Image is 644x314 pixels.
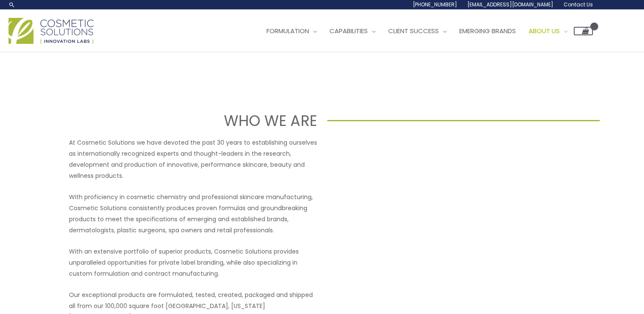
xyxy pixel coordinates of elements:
[9,18,94,44] img: Cosmetic Solutions Logo
[44,110,317,131] h1: WHO WE ARE
[522,18,574,44] a: About Us
[574,27,593,35] a: View Shopping Cart, empty
[260,18,323,44] a: Formulation
[69,246,317,279] p: With an extensive portfolio of superior products, Cosmetic Solutions provides unparalleled opport...
[453,18,522,44] a: Emerging Brands
[69,191,317,236] p: With proficiency in cosmetic chemistry and professional skincare manufacturing, Cosmetic Solution...
[382,18,453,44] a: Client Success
[388,26,439,35] span: Client Success
[329,26,368,35] span: Capabilities
[459,26,516,35] span: Emerging Brands
[529,26,560,35] span: About Us
[413,1,457,8] span: [PHONE_NUMBER]
[327,137,575,277] iframe: Get to know Cosmetic Solutions Private Label Skin Care
[254,18,593,44] nav: Site Navigation
[323,18,382,44] a: Capabilities
[467,1,553,8] span: [EMAIL_ADDRESS][DOMAIN_NAME]
[69,137,317,181] p: At Cosmetic Solutions we have devoted the past 30 years to establishing ourselves as internationa...
[564,1,593,8] span: Contact Us
[266,26,309,35] span: Formulation
[9,1,15,8] a: Search icon link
